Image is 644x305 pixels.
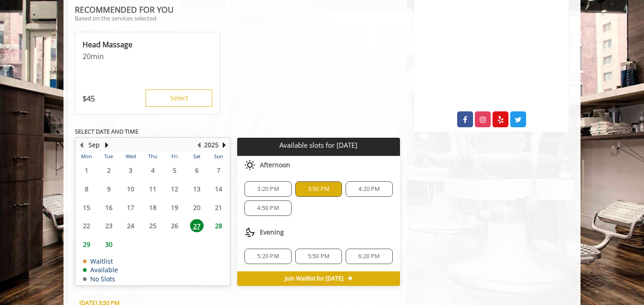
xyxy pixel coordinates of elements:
[83,51,212,61] p: 20
[244,160,255,170] img: afternoon slots
[295,249,342,264] div: 5:50 PM
[164,152,185,161] th: Fri
[83,94,87,104] span: $
[285,275,343,282] span: Join Waitlist for [DATE]
[98,235,119,254] td: Select day30
[76,152,98,161] th: Mon
[244,227,255,238] img: evening slots
[83,266,118,273] td: Available
[91,51,104,61] span: min
[257,253,278,260] span: 5:20 PM
[190,219,204,232] span: 27
[146,90,212,107] button: Select
[244,181,291,197] div: 3:20 PM
[212,219,225,232] span: 28
[83,40,212,50] p: Head Massage
[83,94,95,104] p: 45
[120,152,141,161] th: Wed
[295,181,342,197] div: 3:50 PM
[208,217,230,235] td: Select day28
[260,229,284,236] span: Evening
[208,152,230,161] th: Sun
[195,140,202,150] button: Previous Year
[244,249,291,264] div: 5:20 PM
[98,152,119,161] th: Tue
[102,238,116,251] span: 30
[78,140,85,150] button: Previous Month
[204,140,219,150] button: 2025
[75,4,174,15] b: RECOMMENDED FOR YOU
[346,181,392,197] div: 4:20 PM
[308,185,329,193] span: 3:50 PM
[185,217,207,235] td: Select day27
[244,200,291,216] div: 4:50 PM
[220,140,228,150] button: Next Year
[80,238,93,251] span: 29
[358,253,380,260] span: 6:20 PM
[185,152,207,161] th: Sat
[241,141,396,149] p: Available slots for [DATE]
[83,258,118,265] td: Waitlist
[88,140,100,150] button: Sep
[75,15,400,21] p: Based on the services selected
[257,205,278,212] span: 4:50 PM
[141,152,163,161] th: Thu
[346,249,392,264] div: 6:20 PM
[260,161,290,169] span: Afternoon
[358,185,380,193] span: 4:20 PM
[308,253,329,260] span: 5:50 PM
[103,140,110,150] button: Next Month
[83,275,118,282] td: No Slots
[76,235,98,254] td: Select day29
[257,185,278,193] span: 3:20 PM
[75,127,138,135] b: SELECT DATE AND TIME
